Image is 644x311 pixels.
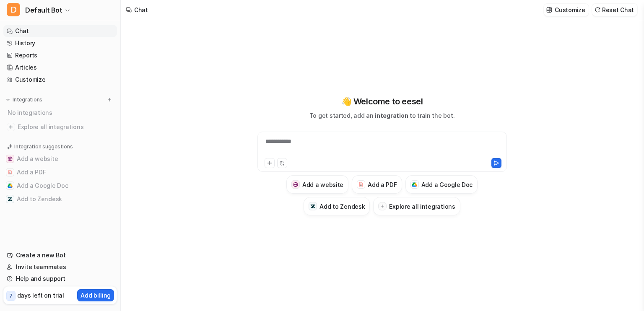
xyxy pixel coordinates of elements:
[286,175,348,194] button: Add a websiteAdd a website
[3,249,117,261] a: Create a new Bot
[9,292,13,300] p: 7
[3,49,117,61] a: Reports
[310,204,316,209] img: Add to Zendesk
[293,182,299,187] img: Add a website
[389,202,455,211] h3: Explore all integrations
[319,202,365,211] h3: Add to Zendesk
[368,180,397,189] h3: Add a PDF
[412,182,417,187] img: Add a Google Doc
[595,7,600,13] img: reset
[3,166,117,179] button: Add a PDFAdd a PDF
[544,4,588,16] button: Customize
[8,197,13,202] img: Add to Zendesk
[3,179,117,192] button: Add a Google DocAdd a Google Doc
[25,4,62,16] span: Default Bot
[341,95,423,108] p: 👋 Welcome to eesel
[358,182,364,187] img: Add a PDF
[309,111,454,120] p: To get started, add an to train the bot.
[8,170,13,175] img: Add a PDF
[373,197,460,215] button: Explore all integrations
[352,175,402,194] button: Add a PDFAdd a PDF
[7,123,15,131] img: explore all integrations
[3,261,117,273] a: Invite teammates
[546,7,552,13] img: customize
[134,5,148,14] div: Chat
[5,97,11,103] img: expand menu
[3,121,117,133] a: Explore all integrations
[80,291,111,300] p: Add billing
[3,74,117,86] a: Customize
[18,120,114,134] span: Explore all integrations
[17,291,64,300] p: days left on trial
[555,5,585,14] p: Customize
[3,62,117,73] a: Articles
[14,143,73,150] p: Integration suggestions
[375,112,408,119] span: integration
[405,175,478,194] button: Add a Google DocAdd a Google Doc
[3,37,117,49] a: History
[13,96,42,103] p: Integrations
[8,156,13,161] img: Add a website
[3,25,117,37] a: Chat
[106,97,112,103] img: menu_add.svg
[3,273,117,285] a: Help and support
[3,192,117,206] button: Add to ZendeskAdd to Zendesk
[77,289,114,301] button: Add billing
[3,152,117,166] button: Add a websiteAdd a website
[592,4,637,16] button: Reset Chat
[302,180,343,189] h3: Add a website
[304,197,370,215] button: Add to ZendeskAdd to Zendesk
[8,183,13,188] img: Add a Google Doc
[421,180,473,189] h3: Add a Google Doc
[5,106,117,119] div: No integrations
[7,3,20,16] span: D
[3,96,45,104] button: Integrations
